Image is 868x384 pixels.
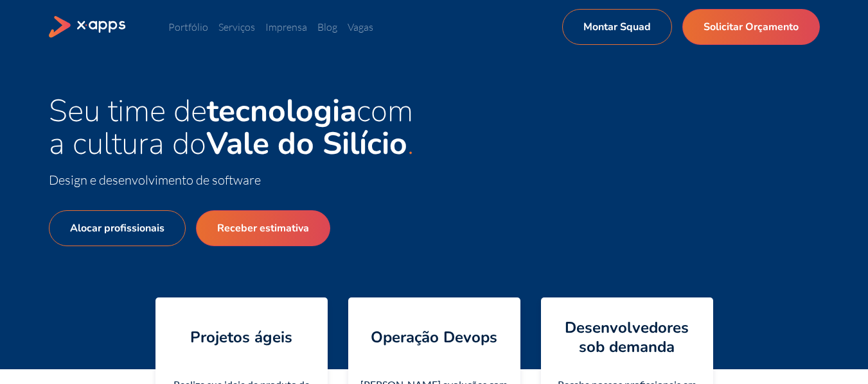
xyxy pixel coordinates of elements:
[207,90,357,132] strong: tecnologia
[190,328,292,347] h4: Projetos ágeis
[218,21,255,33] a: Serviços
[348,21,373,33] a: Vagas
[265,21,307,33] a: Imprensa
[168,21,208,33] a: Portfólio
[49,90,413,165] span: Seu time de com a cultura do
[371,328,497,347] h4: Operação Devops
[551,318,703,356] h4: Desenvolvedores sob demanda
[562,9,672,45] a: Montar Squad
[49,172,261,188] span: Design e desenvolvimento de software
[317,21,337,33] a: Blog
[196,210,330,246] a: Receber estimativa
[49,210,186,246] a: Alocar profissionais
[206,122,407,165] strong: Vale do Silício
[682,9,820,45] a: Solicitar Orçamento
